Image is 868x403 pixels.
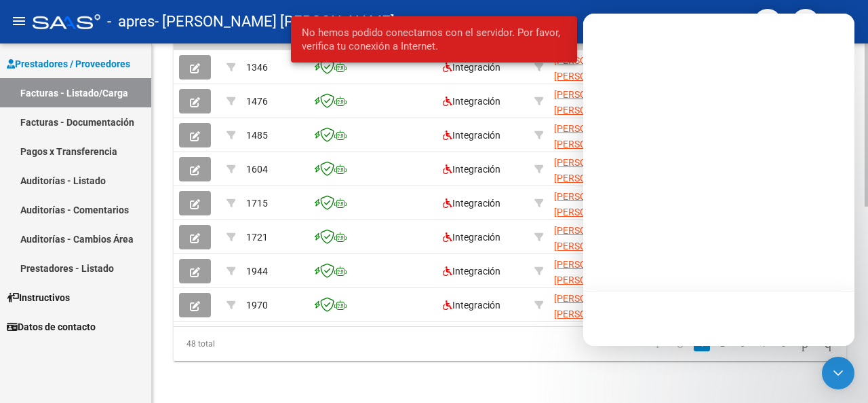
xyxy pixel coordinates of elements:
[443,266,500,277] span: Integración
[443,198,500,209] span: Integración
[246,266,268,277] span: 1944
[7,319,96,334] span: Datos de contacto
[443,130,500,141] span: Integración
[554,121,645,150] div: 27236823135
[554,259,627,285] span: [PERSON_NAME] [PERSON_NAME]
[554,89,627,116] span: [PERSON_NAME] [PERSON_NAME]
[11,13,27,29] mat-icon: menu
[554,123,627,150] span: [PERSON_NAME] [PERSON_NAME]
[795,336,814,351] a: go to next page
[818,336,837,351] a: go to last page
[554,189,645,217] div: 27236823135
[443,232,500,243] span: Integración
[246,130,268,141] span: 1485
[650,336,667,351] a: go to first page
[822,357,854,389] div: Open Intercom Messenger
[554,191,627,217] span: [PERSON_NAME] [PERSON_NAME]
[554,223,645,251] div: 27236823135
[7,290,70,305] span: Instructivos
[246,96,268,107] span: 1476
[671,336,690,351] a: go to previous page
[841,13,857,29] mat-icon: person
[246,300,268,311] span: 1970
[246,164,268,175] span: 1604
[443,300,500,311] span: Integración
[107,7,155,37] span: - apres
[554,155,645,183] div: 27236823135
[246,198,268,209] span: 1715
[554,87,645,116] div: 27236823135
[246,232,268,243] span: 1721
[443,96,500,107] span: Integración
[554,293,627,319] span: [PERSON_NAME] [PERSON_NAME]
[554,257,645,285] div: 27236823135
[7,56,130,71] span: Prestadores / Proveedores
[174,327,306,361] div: 48 total
[554,157,627,183] span: [PERSON_NAME] [PERSON_NAME]
[302,26,566,53] span: No hemos podido conectarnos con el servidor. Por favor, verifica tu conexión a Internet.
[155,7,395,37] span: - [PERSON_NAME] [PERSON_NAME]
[554,291,645,319] div: 27236823135
[246,62,268,73] span: 1346
[443,164,500,175] span: Integración
[554,225,627,251] span: [PERSON_NAME] [PERSON_NAME]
